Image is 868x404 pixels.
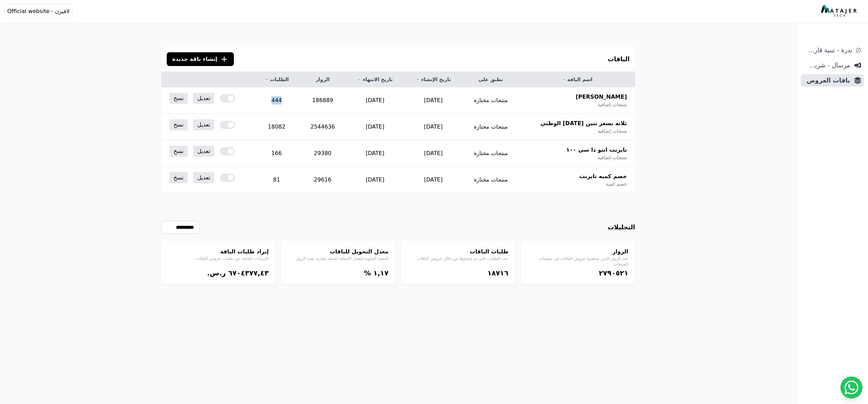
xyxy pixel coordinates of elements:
[598,154,627,161] span: منتجات إضافية
[579,172,627,181] span: خصم كميه تايرنت
[300,114,346,140] td: 2544636
[169,93,188,104] a: نسخ
[288,248,389,256] h4: معدل التحويل للباقات
[207,269,226,277] span: ر.س.
[346,114,404,140] td: [DATE]
[404,140,463,167] td: [DATE]
[346,140,404,167] td: [DATE]
[528,256,628,267] p: عدد الزوار الذين شاهدوا عروض الباقات في صفحات المنتجات
[408,256,508,261] p: عدد الطلبات التي تم إنشاؤها من خلال عروض الباقات
[346,167,404,193] td: [DATE]
[288,256,389,261] p: النسبة المئوية لمعدل الاضافة للسلة مقارنة بعدد الزوار
[172,55,217,63] span: إنشاء باقة جديدة
[404,114,463,140] td: [DATE]
[354,76,396,83] a: تاريخ الانتهاء
[169,119,188,130] a: نسخ
[168,256,269,261] p: الإيرادات الناتجة عن طلبات عروض الباقات
[300,167,346,193] td: 29616
[373,269,389,277] bdi: ١,١٧
[576,93,627,101] span: [PERSON_NAME]
[408,248,508,256] h4: طلبات الباقات
[4,4,73,19] button: لافيرن - Official website
[606,181,627,187] span: خصم كمية
[169,146,188,157] a: نسخ
[193,172,214,183] a: تعديل
[193,93,214,104] a: تعديل
[540,119,627,128] span: ثلاثه بسعر ثنين [DATE] الوطني
[169,172,188,183] a: نسخ
[821,5,858,18] img: MatajerTech Logo
[346,87,404,114] td: [DATE]
[598,128,627,134] span: منتجات إضافية
[300,140,346,167] td: 29380
[528,268,628,278] div: ٢٧٩۰٥٢١
[608,222,635,232] h3: التحليلات
[193,146,214,157] a: تعديل
[254,114,299,140] td: 18082
[254,140,299,167] td: 166
[566,146,627,154] span: تايرنت انتو ذا سي ١٠٠
[413,76,454,83] a: تاريخ الإنشاء
[254,167,299,193] td: 81
[404,167,463,193] td: [DATE]
[804,45,852,55] span: ندرة - تنبية قارب علي النفاذ
[528,248,628,256] h4: الزوار
[300,87,346,114] td: 186889
[254,87,299,114] td: 444
[408,268,508,278] div: ١٨٧١٦
[462,114,519,140] td: منتجات مختارة
[608,54,630,64] h3: الباقات
[7,7,70,15] span: لافيرن - Official website
[228,269,269,277] bdi: ٦٧۰٤۳٧٧,٤۳
[804,61,850,70] span: مرسال - شريط دعاية
[527,76,627,83] a: اسم الباقة
[168,248,269,256] h4: إيراد طلبات الباقة
[462,140,519,167] td: منتجات مختارة
[804,76,850,85] span: باقات العروض
[193,119,214,130] a: تعديل
[300,72,346,87] th: الزوار
[598,101,627,108] span: منتجات إضافية
[462,87,519,114] td: منتجات مختارة
[262,76,291,83] a: الطلبات
[404,87,463,114] td: [DATE]
[462,167,519,193] td: منتجات مختارة
[462,72,519,87] th: تطبق على
[167,52,234,66] button: إنشاء باقة جديدة
[364,269,371,277] span: %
